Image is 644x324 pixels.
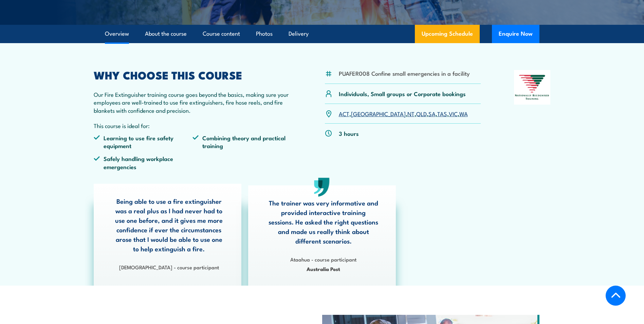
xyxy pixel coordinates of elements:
p: The trainer was very informative and provided interactive training sessions. He asked the right q... [268,198,379,246]
p: , , , , , , , [339,110,468,118]
a: Delivery [289,25,309,43]
p: 3 hours [339,129,359,137]
a: QLD [416,109,427,118]
strong: [DEMOGRAPHIC_DATA] - course participant [119,263,219,271]
h2: WHY CHOOSE THIS COURSE [94,70,292,79]
li: Safely handling workplace emergencies [94,155,193,170]
a: NT [407,109,415,118]
a: ACT [339,109,349,118]
a: TAS [437,109,447,118]
p: Being able to use a fire extinguisher was a real plus as I had never had to use one before, and i... [114,196,224,253]
li: Learning to use fire safety equipment [94,134,193,150]
strong: Ataahua - course participant [290,255,356,263]
a: Upcoming Schedule [415,25,480,43]
p: This course is ideal for: [94,122,292,129]
img: Nationally Recognised Training logo. [514,70,551,105]
button: Enquire Now [492,25,539,43]
a: Overview [105,25,129,43]
a: Course content [203,25,240,43]
li: PUAFER008 Confine small emergencies in a facility [339,69,470,77]
a: [GEOGRAPHIC_DATA] [351,109,406,118]
a: VIC [449,109,458,118]
p: Individuals, Small groups or Corporate bookings [339,90,466,97]
a: About the course [145,25,187,43]
a: WA [459,109,468,118]
li: Combining theory and practical training [192,134,292,150]
a: SA [428,109,436,118]
p: Our Fire Extinguisher training course goes beyond the basics, making sure your employees are well... [94,90,292,114]
span: Australia Post [268,265,379,273]
a: Photos [256,25,273,43]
